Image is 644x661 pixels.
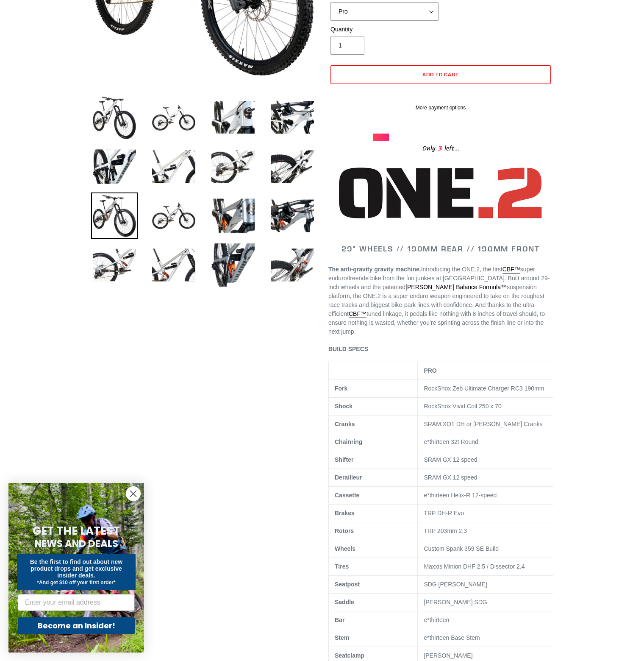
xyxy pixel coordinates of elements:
img: Load image into Gallery viewer, ONE.2 Super Enduro - Complete Bike [210,143,256,190]
td: Custom Spank 359 SE Build [418,540,561,558]
span: SDG [PERSON_NAME] [424,581,487,588]
span: TRP 203mm 2.3 [424,527,467,534]
button: Become an Insider! [18,617,135,634]
div: Only left... [373,141,508,154]
b: Fork [335,385,347,392]
span: Be the first to find out about new product drops and get exclusive insider deals. [30,558,123,579]
img: Load image into Gallery viewer, ONE.2 Super Enduro - Complete Bike [91,192,138,239]
img: Load image into Gallery viewer, ONE.2 Super Enduro - Complete Bike [210,242,256,288]
span: e*thirteen [424,616,449,623]
span: SRAM GX 12 speed [424,474,477,481]
span: 3 [436,143,444,154]
a: CBF™ [349,310,366,318]
button: Add to cart [330,65,551,84]
span: *And get $10 off your first order* [37,580,115,586]
span: BUILD SPECS [328,346,368,352]
input: Enter your email address [18,594,135,611]
b: Bar [335,616,344,623]
b: Derailleur [335,474,362,481]
span: e*thirteen Base Stem [424,634,480,641]
span: Introducing the ONE.2, the first [421,266,502,273]
b: Shock [335,403,353,410]
img: Load image into Gallery viewer, ONE.2 Super Enduro - Complete Bike [269,143,316,190]
strong: The anti-gravity gravity machine. [328,266,421,273]
b: Stem [335,634,349,641]
b: Seatpost [335,581,360,588]
span: 29" WHEELS // 190MM REAR // 190MM FRONT [341,244,540,254]
span: Add to cart [422,71,459,78]
button: Close dialog [126,486,141,501]
span: NEWS AND DEALS [35,537,118,550]
span: GET THE LATEST [33,523,120,538]
a: CBF™ [502,266,520,273]
span: [PERSON_NAME] SDG [424,599,487,605]
img: Load image into Gallery viewer, ONE.2 Super Enduro - Complete Bike [91,94,138,141]
img: Load image into Gallery viewer, ONE.2 Super Enduro - Complete Bike [150,94,197,141]
b: Cassette [335,492,359,499]
strong: PRO [424,367,436,374]
span: [PERSON_NAME] [424,652,472,659]
img: Load image into Gallery viewer, ONE.2 Super Enduro - Complete Bike [210,192,256,239]
img: Load image into Gallery viewer, ONE.2 Super Enduro - Complete Bike [269,192,316,239]
b: Brakes [335,510,355,516]
img: Load image into Gallery viewer, ONE.2 Super Enduro - Complete Bike [269,242,316,288]
img: Load image into Gallery viewer, ONE.2 Super Enduro - Complete Bike [91,143,138,190]
img: Load image into Gallery viewer, ONE.2 Super Enduro - Complete Bike [210,94,256,141]
b: Shifter [335,456,353,463]
b: Cranks [335,421,355,427]
span: suspension platform, the ONE.2 is a super enduro weapon engineered to take on the roughest race t... [328,284,544,317]
td: RockShox Zeb Ultimate Charger RC3 190mm [418,380,561,398]
a: [PERSON_NAME] Balance Formula™ [405,284,507,291]
b: Seatclamp [335,652,364,659]
b: Saddle [335,599,354,605]
td: SRAM GX 12 speed [418,451,561,469]
b: Rotors [335,527,354,534]
b: Tires [335,563,349,570]
span: super enduro/freeride bike from the fun junkies at [GEOGRAPHIC_DATA]. Built around 29-inch wheels... [328,266,550,290]
img: Load image into Gallery viewer, ONE.2 Super Enduro - Complete Bike [269,94,316,141]
a: More payment options [330,104,551,112]
span: tuned linkage, it pedals like nothing with 8 inches of travel should, to ensure nothing is wasted... [328,310,545,335]
span: SRAM XO1 DH or [PERSON_NAME] Cranks [424,421,542,427]
td: TRP DH-R Evo [418,505,561,522]
span: e*thirteen Helix-R 12-speed [424,492,497,499]
label: Quantity [330,25,439,34]
span: e*thirteen 32t Round [424,438,478,445]
b: Wheels [335,545,355,552]
img: Load image into Gallery viewer, ONE.2 Super Enduro - Complete Bike [150,192,197,239]
img: Load image into Gallery viewer, ONE.2 Super Enduro - Complete Bike [91,242,138,288]
span: Maxxis Minion DHF 2.5 / Dissector 2.4 [424,563,525,570]
img: Load image into Gallery viewer, ONE.2 Super Enduro - Complete Bike [150,143,197,190]
p: RockShox Vivid Coil 250 x 70 [424,402,555,411]
b: Chainring [335,438,362,445]
img: Load image into Gallery viewer, ONE.2 Super Enduro - Complete Bike [150,242,197,288]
